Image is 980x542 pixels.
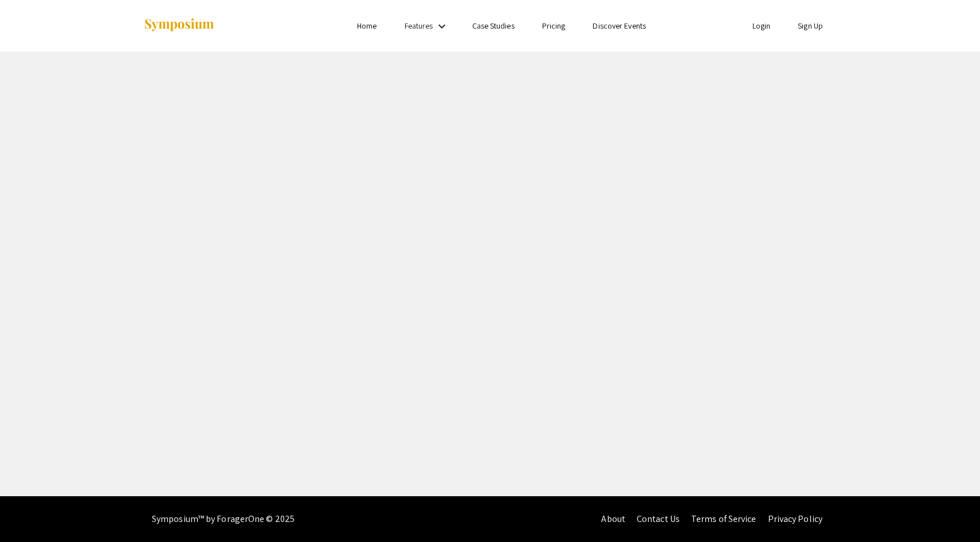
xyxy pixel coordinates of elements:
[542,21,566,31] a: Pricing
[752,21,771,31] a: Login
[152,496,295,542] div: Symposium™ by ForagerOne © 2025
[601,513,625,525] a: About
[357,21,377,31] a: Home
[405,21,433,31] a: Features
[768,513,822,525] a: Privacy Policy
[472,21,515,31] a: Case Studies
[637,513,680,525] a: Contact Us
[593,21,646,31] a: Discover Events
[435,19,449,33] mat-icon: Expand Features list
[798,21,823,31] a: Sign Up
[143,18,215,33] img: Symposium by ForagerOne
[691,513,756,525] a: Terms of Service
